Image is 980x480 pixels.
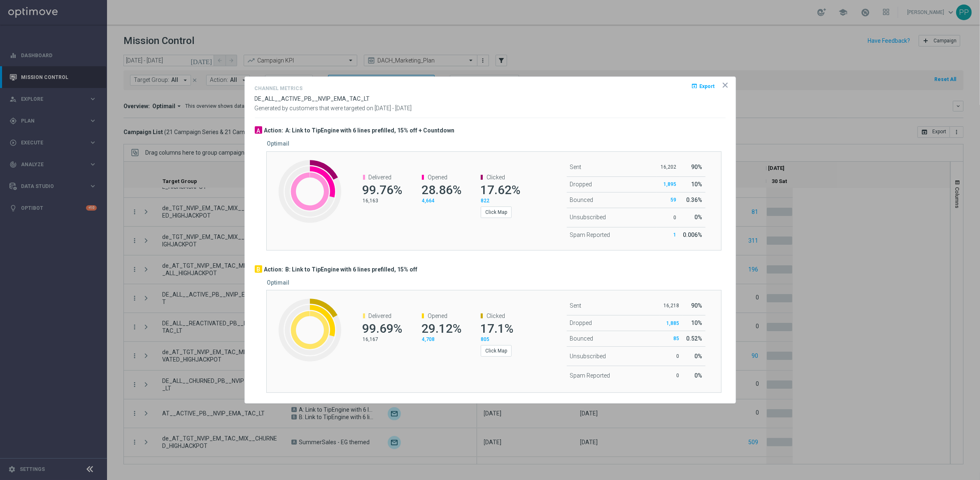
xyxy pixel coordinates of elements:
button: open_in_browser Export [691,81,716,91]
span: Opened [428,174,447,181]
span: 17.62% [480,183,520,197]
span: Generated by customers that were targeted on [255,105,374,111]
span: 28.86% [421,183,461,197]
h5: Optimail [267,279,290,286]
span: Opened [428,313,447,319]
p: 16,218 [663,302,679,309]
p: 0 [663,372,679,379]
span: 0.36% [686,197,702,203]
p: 0 [663,353,679,359]
p: 16,202 [660,164,676,170]
span: Sent [570,164,582,170]
span: 85 [673,336,679,341]
h3: A: Link to TipEngine with 6 lines prefilled, 15% off + Countdown [286,127,455,134]
span: Delivered [369,174,392,181]
span: Clicked [487,313,505,319]
span: 90% [691,164,702,170]
span: Export [700,83,715,89]
span: Bounced [570,335,594,342]
span: Unsubscribed [570,214,606,220]
span: 822 [481,198,489,204]
span: 59 [670,197,676,203]
span: 4,708 [422,336,435,342]
h5: Optimail [267,140,290,147]
span: Clicked [487,174,505,181]
button: Click Map [481,345,512,357]
span: Dropped [570,320,592,326]
span: 0% [694,214,702,220]
span: 4,664 [422,198,435,204]
span: 0.52% [686,335,702,342]
span: 17.1% [480,321,513,336]
span: 90% [691,302,702,309]
p: 16,167 [363,336,401,343]
h3: Action: [264,266,284,273]
span: 0% [694,353,702,359]
span: Bounced [570,197,594,203]
span: Sent [570,302,582,309]
span: 29.12% [421,321,461,336]
span: Dropped [570,181,592,188]
p: 16,163 [363,197,401,204]
p: 0 [660,214,676,221]
button: Click Map [481,206,512,218]
h3: Action: [264,127,284,134]
span: 805 [481,336,489,342]
span: 10% [691,320,702,326]
span: 99.76% [363,183,403,197]
span: 10% [691,181,702,188]
span: Spam Reported [570,372,610,379]
span: 99.69% [363,321,403,336]
span: 0.006% [683,232,702,238]
span: Unsubscribed [570,353,606,359]
span: DE_ALL__ACTIVE_PB__NVIP_EMA_TAC_LT [255,95,370,102]
opti-icon: icon [721,81,729,89]
i: open_in_browser [691,83,698,89]
span: 1,885 [666,320,679,326]
span: Spam Reported [570,232,610,238]
h4: Channel Metrics [255,86,303,91]
span: [DATE] - [DATE] [375,105,412,111]
span: Delivered [369,313,392,319]
div: A [255,126,262,134]
span: 1,895 [663,181,676,187]
span: 1 [673,232,676,238]
h3: B: Link to TipEngine with 6 lines prefilled, 15% off [286,266,418,273]
div: B [255,265,262,273]
span: 0% [694,372,702,379]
